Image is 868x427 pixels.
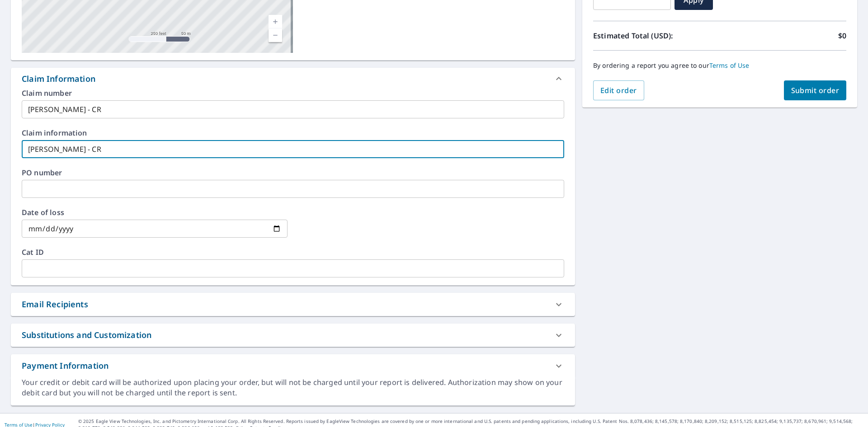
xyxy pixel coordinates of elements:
[593,80,644,100] button: Edit order
[22,298,88,310] div: Email Recipients
[22,129,564,136] label: Claim information
[600,85,637,95] span: Edit order
[22,377,564,398] div: Your credit or debit card will be authorized upon placing your order, but will not be charged unt...
[22,249,564,256] label: Cat ID
[269,15,282,28] a: Current Level 17, Zoom In
[11,293,575,316] div: Email Recipients
[11,68,575,89] div: Claim Information
[22,89,564,97] label: Claim number
[784,80,847,100] button: Submit order
[709,61,750,70] a: Terms of Use
[593,61,846,70] p: By ordering a report you agree to our
[22,360,108,372] div: Payment Information
[11,354,575,377] div: Payment Information
[22,209,288,216] label: Date of loss
[22,329,151,341] div: Substitutions and Customization
[269,28,282,42] a: Current Level 17, Zoom Out
[22,73,95,85] div: Claim Information
[838,30,846,41] p: $0
[22,169,564,176] label: PO number
[593,30,720,41] p: Estimated Total (USD):
[791,85,840,95] span: Submit order
[11,324,575,347] div: Substitutions and Customization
